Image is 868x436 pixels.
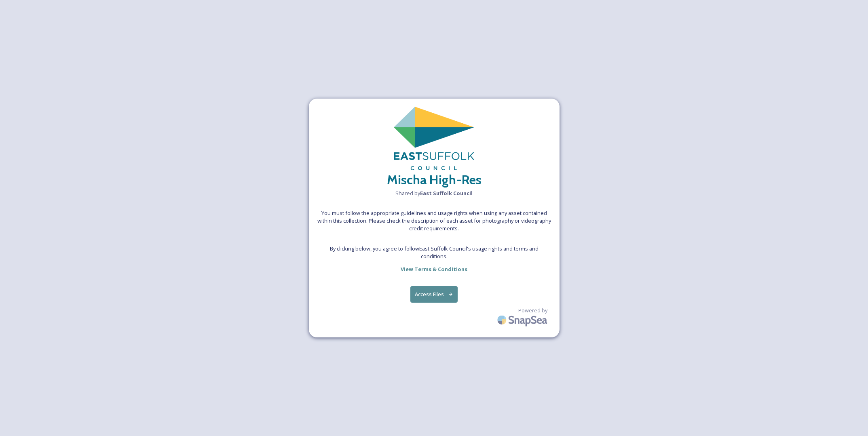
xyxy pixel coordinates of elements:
[401,265,467,273] strong: View Terms & Conditions
[317,209,551,233] span: You must follow the appropriate guidelines and usage rights when using any asset contained within...
[394,107,475,170] img: East%20Suffolk%20Council.png
[387,170,482,190] h2: Mischa High-Res
[317,245,551,260] span: By clicking below, you agree to follow East Suffolk Council 's usage rights and terms and conditi...
[420,190,473,197] strong: East Suffolk Council
[518,307,547,314] span: Powered by
[495,310,551,329] img: SnapSea Logo
[395,190,473,197] span: Shared by
[401,264,467,274] a: View Terms & Conditions
[410,286,458,303] button: Access Files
